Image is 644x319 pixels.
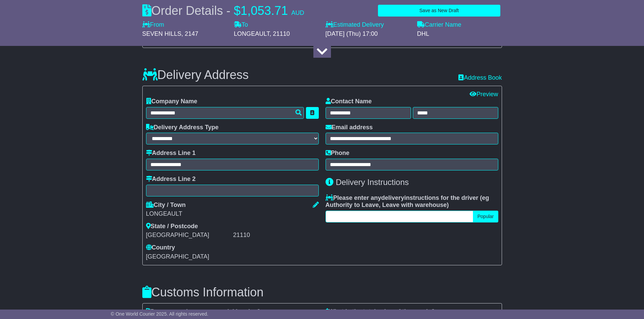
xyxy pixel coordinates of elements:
h3: Delivery Address [142,68,249,82]
span: [GEOGRAPHIC_DATA] [146,253,209,260]
button: Popular [473,211,498,222]
label: What is the total value of the goods? [326,308,435,316]
span: AUD [291,9,304,16]
label: Contact Name [326,98,372,105]
label: Email address [326,124,373,131]
label: Delivery Address Type [146,124,219,131]
span: 1,053.71 [241,4,288,18]
span: LONGEAULT [234,30,270,37]
h3: Customs Information [142,286,502,299]
span: delivery [381,194,404,201]
div: 21110 [233,232,319,239]
label: Please enter any instructions for the driver ( ) [326,194,498,209]
div: LONGEAULT [146,210,319,218]
label: City / Town [146,202,186,209]
label: Do you require a commercial invoice? [146,308,261,316]
div: [GEOGRAPHIC_DATA] [146,232,232,239]
label: State / Postcode [146,223,198,230]
span: , 2147 [182,30,198,37]
div: [DATE] (Thu) 17:00 [326,30,410,38]
div: DHL [417,30,502,38]
label: Address Line 1 [146,150,196,157]
label: Phone [326,150,350,157]
a: Address Book [458,74,502,81]
label: Company Name [146,98,197,105]
label: Carrier Name [417,21,461,29]
div: Order Details - [142,3,304,18]
span: SEVEN HILLS [142,30,182,37]
button: Save as New Draft [378,5,500,17]
span: Delivery Instructions [336,178,409,187]
label: Country [146,244,175,251]
label: From [142,21,164,29]
span: $ [234,4,241,18]
span: , 21110 [269,30,290,37]
a: Preview [470,91,498,98]
span: © One World Courier 2025. All rights reserved. [111,311,209,317]
label: Estimated Delivery [326,21,410,29]
label: Address Line 2 [146,176,196,183]
span: eg Authority to Leave, Leave with warehouse [326,194,489,209]
label: To [234,21,248,29]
